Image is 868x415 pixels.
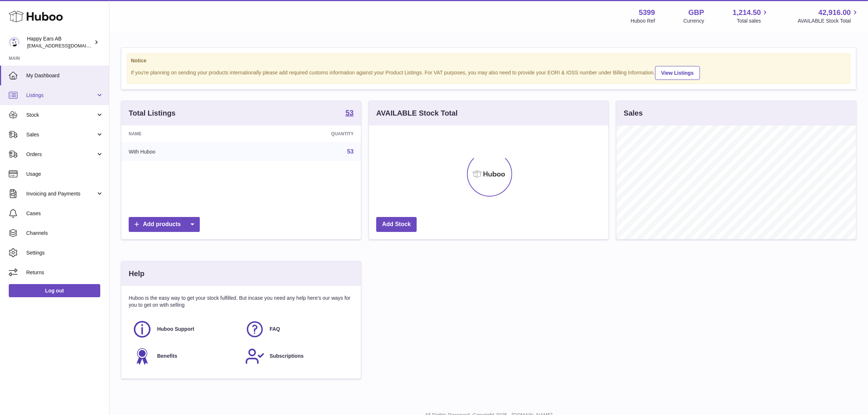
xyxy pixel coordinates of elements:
[129,217,200,232] a: Add products
[129,108,176,118] h3: Total Listings
[121,125,248,142] th: Name
[270,326,280,333] span: FAQ
[9,284,100,297] a: Log out
[631,18,655,24] div: Huboo Ref
[9,37,20,48] img: internalAdmin-5399@internal.huboo.com
[245,346,350,366] a: Subscriptions
[376,217,417,232] a: Add Stock
[26,171,104,178] span: Usage
[26,249,104,256] span: Settings
[346,109,354,118] a: 53
[157,326,194,333] span: Huboo Support
[26,151,96,158] span: Orders
[121,142,248,161] td: With Huboo
[131,57,846,64] strong: Notice
[26,131,96,138] span: Sales
[26,269,104,276] span: Returns
[248,125,361,142] th: Quantity
[26,72,104,79] span: My Dashboard
[26,210,104,217] span: Cases
[688,8,704,18] strong: GBP
[26,92,96,99] span: Listings
[131,65,846,80] div: If you're planning on sending your products internationally please add required customs informati...
[27,35,93,49] div: Happy Ears AB
[737,18,769,24] span: Total sales
[132,346,238,366] a: Benefits
[733,8,761,18] span: 1,214.50
[27,43,107,49] span: [EMAIL_ADDRESS][DOMAIN_NAME]
[639,8,655,18] strong: 5399
[655,66,700,80] a: View Listings
[245,319,350,339] a: FAQ
[733,8,770,24] a: 1,214.50 Total sales
[346,109,354,116] strong: 53
[624,108,643,118] h3: Sales
[684,18,704,24] div: Currency
[132,319,238,339] a: Huboo Support
[26,190,96,197] span: Invoicing and Payments
[129,269,144,279] h3: Help
[798,18,859,24] span: AVAILABLE Stock Total
[26,112,96,119] span: Stock
[270,353,304,360] span: Subscriptions
[818,8,851,18] span: 42,916.00
[376,108,458,118] h3: AVAILABLE Stock Total
[798,8,859,24] a: 42,916.00 AVAILABLE Stock Total
[347,148,354,155] a: 53
[157,353,177,360] span: Benefits
[26,230,104,237] span: Channels
[129,295,354,309] p: Huboo is the easy way to get your stock fulfilled. But incase you need any help here's our ways f...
